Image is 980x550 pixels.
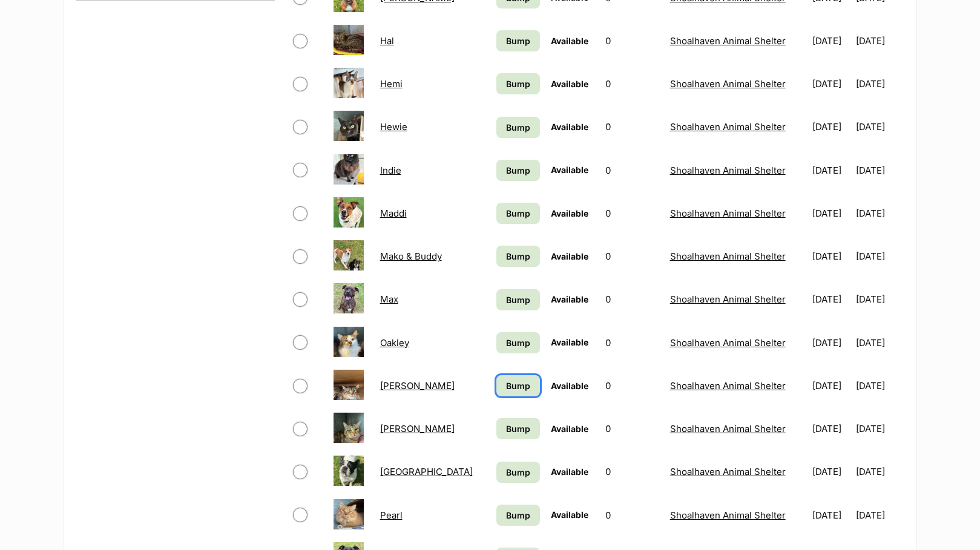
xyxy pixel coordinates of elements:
td: [DATE] [856,278,903,320]
a: Bump [496,246,540,267]
a: Hal [380,35,394,47]
td: [DATE] [856,494,903,536]
td: 0 [600,408,664,450]
td: 0 [600,494,664,536]
span: Available [551,165,588,175]
a: Bump [496,375,540,396]
a: Oakley [380,337,409,349]
td: [DATE] [807,63,855,105]
a: Bump [496,203,540,224]
td: 0 [600,278,664,320]
a: Shoalhaven Animal Shelter [670,35,786,47]
span: Bump [506,379,530,392]
td: [DATE] [856,20,903,62]
td: 0 [600,20,664,62]
td: [DATE] [856,322,903,364]
span: Bump [506,293,530,306]
a: Shoalhaven Animal Shelter [670,121,786,133]
a: [PERSON_NAME] [380,423,455,434]
span: Available [551,79,588,89]
td: [DATE] [856,106,903,148]
td: [DATE] [807,451,855,493]
span: Available [551,251,588,261]
td: [DATE] [856,192,903,234]
td: [DATE] [856,408,903,450]
a: [PERSON_NAME] [380,380,455,391]
span: Available [551,122,588,132]
a: Shoalhaven Animal Shelter [670,509,786,521]
span: Available [551,208,588,218]
td: [DATE] [807,494,855,536]
td: [DATE] [807,365,855,407]
a: [GEOGRAPHIC_DATA] [380,466,473,477]
a: Bump [496,418,540,439]
a: Bump [496,30,540,51]
a: Shoalhaven Animal Shelter [670,250,786,262]
td: [DATE] [856,365,903,407]
a: Max [380,293,398,305]
a: Shoalhaven Animal Shelter [670,337,786,349]
td: [DATE] [856,451,903,493]
span: Bump [506,250,530,263]
td: [DATE] [856,63,903,105]
td: [DATE] [807,106,855,148]
td: 0 [600,322,664,364]
span: Bump [506,121,530,134]
td: [DATE] [807,192,855,234]
td: 0 [600,451,664,493]
a: Shoalhaven Animal Shelter [670,78,786,90]
a: Bump [496,462,540,483]
a: Shoalhaven Animal Shelter [670,423,786,434]
span: Bump [506,77,530,90]
span: Available [551,294,588,304]
a: Bump [496,160,540,181]
a: Bump [496,505,540,526]
td: [DATE] [807,149,855,191]
span: Available [551,424,588,434]
td: [DATE] [807,322,855,364]
span: Available [551,509,588,520]
a: Shoalhaven Animal Shelter [670,380,786,391]
td: [DATE] [856,149,903,191]
a: Bump [496,332,540,353]
a: Shoalhaven Animal Shelter [670,293,786,305]
a: Bump [496,117,540,138]
span: Bump [506,422,530,435]
span: Available [551,337,588,347]
span: Bump [506,34,530,47]
span: Bump [506,466,530,479]
a: Shoalhaven Animal Shelter [670,466,786,477]
a: Shoalhaven Animal Shelter [670,165,786,176]
td: [DATE] [807,408,855,450]
a: Bump [496,73,540,94]
span: Bump [506,336,530,349]
a: Pearl [380,509,403,521]
span: Bump [506,207,530,220]
td: 0 [600,149,664,191]
span: Bump [506,509,530,522]
span: Available [551,381,588,391]
td: 0 [600,106,664,148]
span: Available [551,36,588,46]
span: Available [551,467,588,477]
a: Hewie [380,121,407,133]
td: [DATE] [856,235,903,277]
a: Mako & Buddy [380,250,442,262]
a: Bump [496,289,540,310]
a: Hemi [380,78,403,90]
td: [DATE] [807,235,855,277]
a: Indie [380,165,401,176]
td: 0 [600,192,664,234]
span: Bump [506,164,530,177]
td: 0 [600,365,664,407]
a: Shoalhaven Animal Shelter [670,208,786,219]
td: 0 [600,235,664,277]
td: 0 [600,63,664,105]
td: [DATE] [807,278,855,320]
a: Maddi [380,208,407,219]
td: [DATE] [807,20,855,62]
